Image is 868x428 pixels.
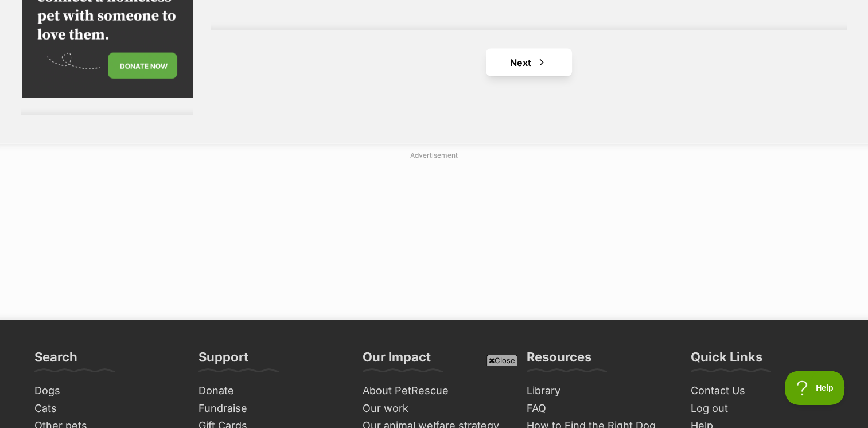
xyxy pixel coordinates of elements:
a: Dogs [30,382,182,400]
nav: Pagination [211,49,847,76]
a: Log out [686,400,839,418]
span: Close [486,355,517,366]
iframe: Advertisement [225,371,643,422]
h3: Search [34,349,77,372]
a: Fundraise [194,400,347,418]
a: Next page [486,49,572,76]
a: Donate [194,382,347,400]
iframe: Advertisement [156,165,713,309]
a: Cats [30,400,182,418]
a: Contact Us [686,382,839,400]
h3: Quick Links [691,349,762,372]
iframe: Help Scout Beacon - Open [785,371,845,405]
h3: Our Impact [363,349,431,372]
h3: Support [198,349,248,372]
h3: Resources [527,349,591,372]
